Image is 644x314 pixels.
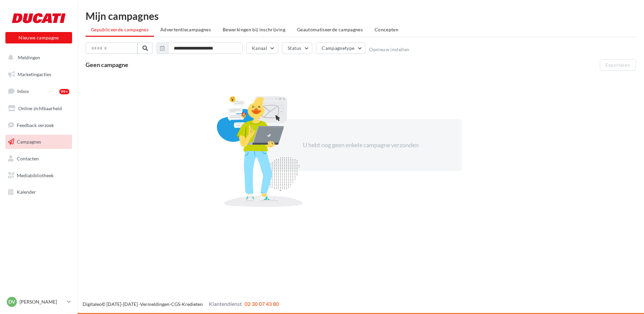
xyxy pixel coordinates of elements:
button: Meldingen [4,51,71,65]
span: Inbox [17,88,29,94]
a: CGS [171,301,180,307]
span: Campagnes [17,139,41,145]
span: Online zichtbaarheid [18,105,62,111]
div: Mijn campagnes [86,11,636,21]
button: Campagnetype [316,42,365,54]
button: Nieuwe campagne [5,32,72,43]
span: 02 30 07 43 80 [245,301,279,307]
a: Feedback verzoek [4,118,73,132]
a: Digitaleo [83,301,102,307]
div: U hebt nog geen enkele campagne verzonden [303,141,419,150]
span: Kalender [17,189,36,195]
p: [PERSON_NAME] [20,299,64,305]
span: Klantendienst [209,301,242,307]
a: DV [PERSON_NAME] [5,295,72,308]
a: Kredieten [182,301,203,307]
span: Feedback verzoek [17,122,54,128]
span: © [DATE]-[DATE] - - - [83,301,279,307]
span: DV [8,299,15,305]
a: Online zichtbaarheid [4,101,73,116]
button: Status [282,42,312,54]
a: Kalender [4,185,73,199]
span: Concepten [375,27,398,32]
span: Contacten [17,156,39,161]
span: Advertentiecampagnes [160,27,211,32]
span: Geautomatiseerde campagnes [297,27,363,32]
span: Meldingen [18,55,40,60]
a: Marketingacties [4,67,73,82]
div: 99+ [59,89,69,94]
a: Contacten [4,152,73,166]
a: Inbox99+ [4,84,73,98]
a: Campagnes [4,135,73,149]
span: Bewerkingen bij inschrijving [223,27,285,32]
span: Geen campagne [86,61,128,68]
button: Kanaal [246,42,278,54]
span: Mediabibliotheek [17,172,54,178]
a: Mediabibliotheek [4,168,73,183]
span: Marketingacties [18,71,51,77]
button: Exporteren [600,59,636,71]
a: Vermeldingen [140,301,169,307]
button: Opnieuw instellen [369,47,409,52]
